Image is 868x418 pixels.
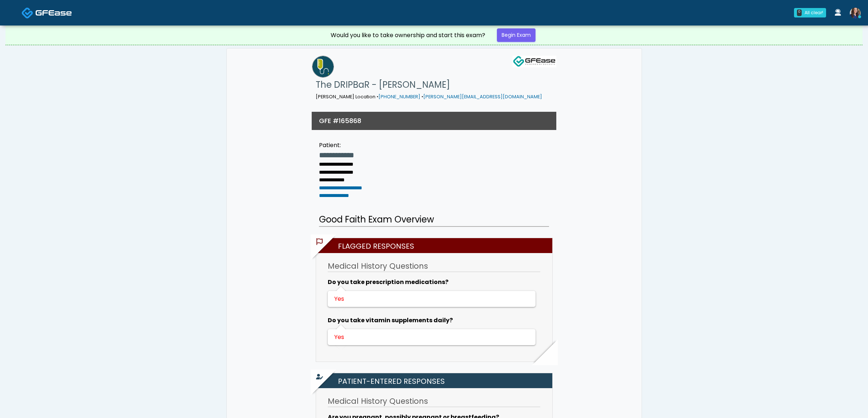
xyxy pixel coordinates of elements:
[423,94,542,100] a: [PERSON_NAME][EMAIL_ADDRESS][DOMAIN_NAME]
[334,333,527,342] div: Yes
[22,1,72,24] a: Docovia
[377,94,378,100] span: •
[328,261,540,272] h3: Medical History Questions
[312,56,334,78] img: The DRIPBaR - McKinney
[319,141,362,150] div: Patient:
[328,396,540,407] h3: Medical History Questions
[328,278,448,286] b: Do you take prescription medications?
[319,213,549,227] h2: Good Faith Exam Overview
[497,28,536,42] a: Begin Exam
[316,94,542,100] small: [PERSON_NAME] Location
[316,78,542,92] h1: The DRIPBaR - [PERSON_NAME]
[797,9,802,16] div: 0
[319,116,361,125] h3: GFE #165868
[320,373,552,388] h2: Patient-entered Responses
[320,238,552,253] h2: Flagged Responses
[805,9,823,16] div: All clear!
[35,9,72,16] img: Docovia
[22,7,34,19] img: Docovia
[334,295,527,303] div: Yes
[850,8,861,19] img: Kristin Adams
[328,316,453,324] b: Do you take vitamin supplements daily?
[378,94,420,100] a: [PHONE_NUMBER]
[331,31,485,40] div: Would you like to take ownership and start this exam?
[421,94,423,100] span: •
[790,5,830,20] a: 0 All clear!
[513,56,556,67] img: GFEase Logo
